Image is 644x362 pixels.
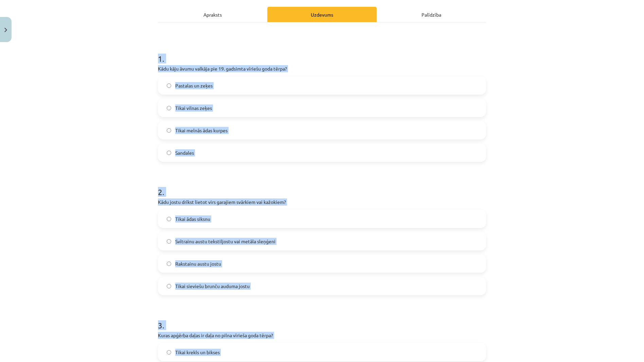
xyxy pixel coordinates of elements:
[175,283,250,290] span: Tikai sieviešu brunču auduma jostu
[158,7,267,22] div: Apraksts
[377,7,486,22] div: Palīdzība
[167,151,171,155] input: Sandales
[167,350,171,355] input: Tikai krekls un bikses
[158,175,486,196] h1: 2 .
[167,83,171,88] input: Pastalas un zeķes
[175,349,220,356] span: Tikai krekls un bikses
[175,149,194,156] span: Sandales
[158,332,486,339] p: Kuras apģērba daļas ir daļa no pilna vīrieša goda tērpa?
[175,260,221,267] span: Rakstainu austu jostu
[158,65,486,72] p: Kādu kāju āvumu valkāja pie 19. gadsimta vīriešu goda tērpa?
[167,284,171,288] input: Tikai sieviešu brunču auduma jostu
[167,239,171,244] input: Svītrainu austu tekstiljostu vai metāla sleņģeni
[167,128,171,133] input: Tikai melnās ādas kurpes
[267,7,377,22] div: Uzdevums
[158,42,486,63] h1: 1 .
[175,82,213,89] span: Pastalas un zeķes
[175,104,212,112] span: Tikai vilnas zeķes
[175,215,210,223] span: Tikai ādas siksnu
[158,309,486,330] h1: 3 .
[175,127,228,134] span: Tikai melnās ādas kurpes
[158,198,486,206] p: Kādu jostu drīkst lietot virs garajiem svārkiem vai kažokiem?
[167,262,171,266] input: Rakstainu austu jostu
[167,217,171,221] input: Tikai ādas siksnu
[167,106,171,110] input: Tikai vilnas zeķes
[4,28,7,32] img: icon-close-lesson-0947bae3869378f0d4975bcd49f059093ad1ed9edebbc8119c70593378902aed.svg
[175,238,275,245] span: Svītrainu austu tekstiljostu vai metāla sleņģeni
